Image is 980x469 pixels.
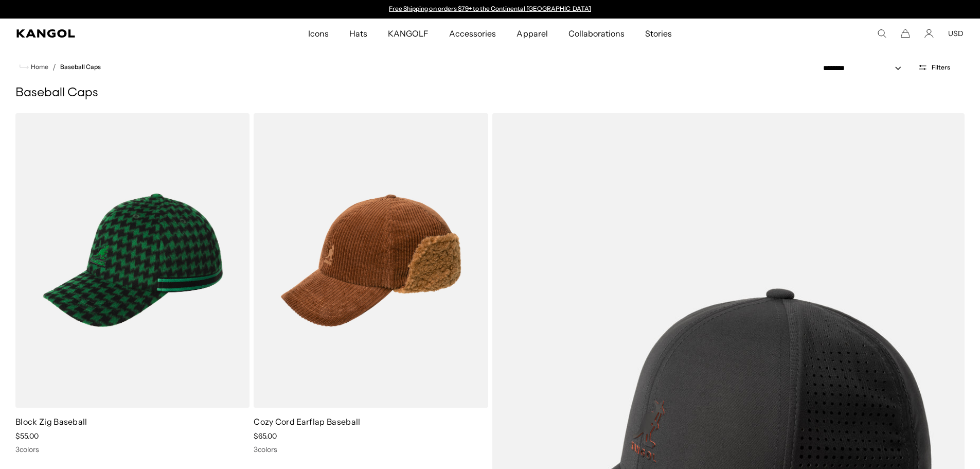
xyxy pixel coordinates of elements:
span: Hats [349,19,367,48]
span: Apparel [516,19,547,48]
div: 3 colors [15,445,250,454]
img: Block Zig Baseball [15,113,250,408]
span: Filters [932,64,950,71]
span: Collaborations [568,19,625,48]
span: Icons [308,19,329,48]
h1: Baseball Caps [15,85,965,101]
a: Accessories [439,19,506,48]
summary: Search here [877,29,886,38]
a: Hats [339,19,378,48]
button: Open filters [912,63,956,72]
span: $65.00 [254,431,277,441]
img: Cozy Cord Earflap Baseball [254,113,488,408]
span: Accessories [449,19,496,48]
span: Home [29,63,48,71]
select: Sort by: Featured [819,63,912,74]
span: Stories [645,19,672,48]
slideshow-component: Announcement bar [384,5,596,13]
div: 3 colors [254,445,488,454]
a: Apparel [506,19,558,48]
a: Stories [635,19,682,48]
a: Home [20,62,48,72]
a: Free Shipping on orders $79+ to the Continental [GEOGRAPHIC_DATA] [389,5,591,12]
a: Collaborations [558,19,635,48]
a: Baseball Caps [60,63,101,71]
button: Cart [901,29,910,38]
a: Block Zig Baseball [15,416,87,427]
span: $55.00 [15,431,39,441]
a: Kangol [16,29,204,38]
a: Icons [298,19,339,48]
div: Announcement [384,5,596,13]
a: Cozy Cord Earflap Baseball [254,416,360,427]
a: Account [924,29,934,38]
button: USD [948,29,964,38]
span: KANGOLF [388,19,429,48]
li: / [48,61,56,73]
div: 1 of 2 [384,5,596,13]
a: KANGOLF [378,19,439,48]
